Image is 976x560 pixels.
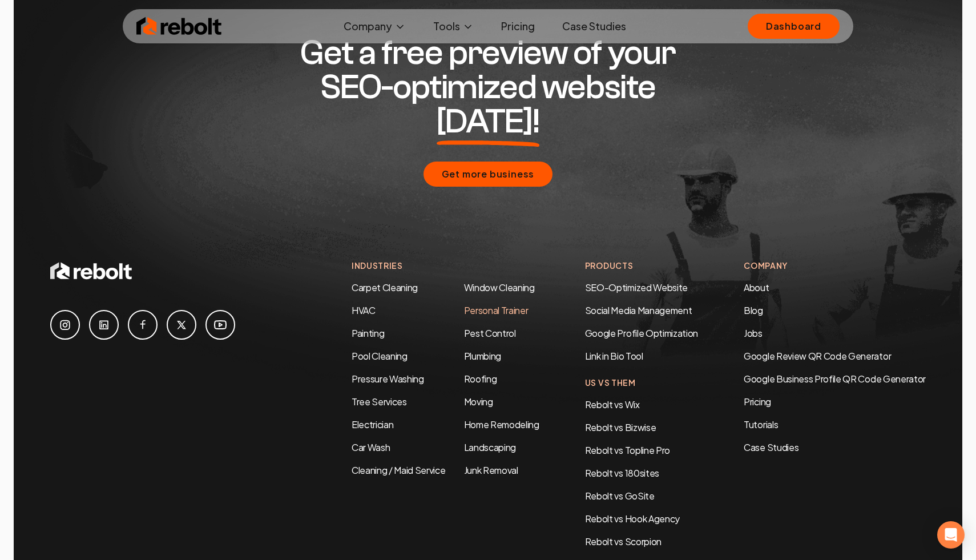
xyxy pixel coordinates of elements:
[585,535,662,547] a: Rebolt vs Scorpion
[424,162,553,187] button: Get more business
[334,15,415,38] button: Company
[937,521,965,549] div: Open Intercom Messenger
[352,260,539,272] h4: Industries
[744,373,926,385] a: Google Business Profile QR Code Generator
[464,304,529,316] a: Personal Trainer
[585,490,655,502] a: Rebolt vs GoSite
[352,327,384,339] a: Painting
[352,373,424,385] a: Pressure Washing
[744,281,769,293] a: About
[748,14,840,39] a: Dashboard
[352,418,393,430] a: Electrician
[585,327,698,339] a: Google Profile Optimization
[464,418,539,430] a: Home Remodeling
[744,304,763,316] a: Blog
[585,467,659,479] a: Rebolt vs 180sites
[352,281,418,293] a: Carpet Cleaning
[585,260,698,272] h4: Products
[744,350,891,362] a: Google Review QR Code Generator
[352,396,407,408] a: Tree Services
[744,395,926,409] a: Pricing
[585,304,692,316] a: Social Media Management
[424,15,483,38] button: Tools
[464,441,516,453] a: Landscaping
[352,304,376,316] a: HVAC
[744,327,763,339] a: Jobs
[585,377,698,389] h4: Us Vs Them
[585,513,680,525] a: Rebolt vs Hook Agency
[744,418,926,432] a: Tutorials
[464,373,497,385] a: Roofing
[585,421,656,433] a: Rebolt vs Bizwise
[464,350,501,362] a: Plumbing
[585,444,670,456] a: Rebolt vs Topline Pro
[136,15,222,38] img: Rebolt Logo
[585,350,643,362] a: Link in Bio Tool
[464,327,516,339] a: Pest Control
[464,281,535,293] a: Window Cleaning
[744,260,926,272] h4: Company
[464,464,518,476] a: Junk Removal
[352,464,446,476] a: Cleaning / Maid Service
[553,15,635,38] a: Case Studies
[269,36,707,139] h2: Get a free preview of your SEO-optimized website
[352,350,408,362] a: Pool Cleaning
[744,441,926,454] a: Case Studies
[464,396,493,408] a: Moving
[437,104,540,139] span: [DATE]!
[585,281,688,293] a: SEO-Optimized Website
[492,15,544,38] a: Pricing
[352,441,390,453] a: Car Wash
[585,398,640,410] a: Rebolt vs Wix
